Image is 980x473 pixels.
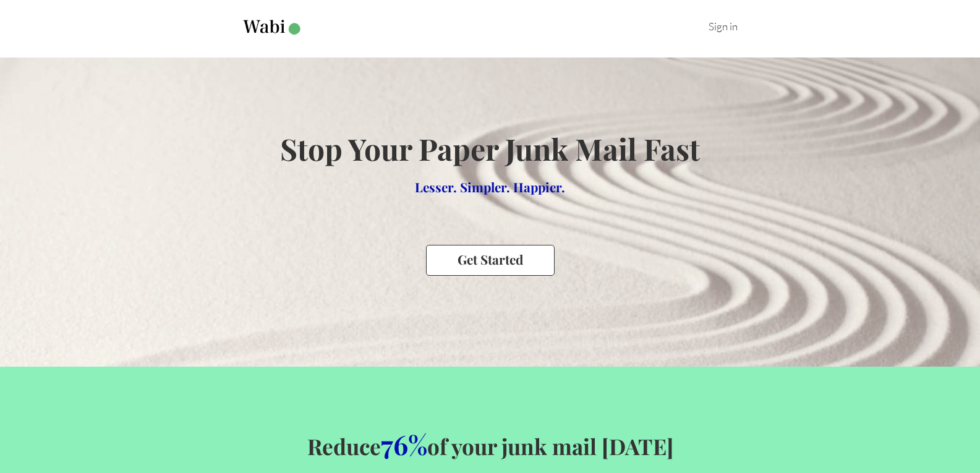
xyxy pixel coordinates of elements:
h2: Reduce of your junk mail [DATE] [20,426,960,462]
img: Wabi [243,20,303,35]
button: Get Started [426,245,555,275]
h1: Stop Your Paper Junk Mail Fast [280,129,700,168]
span: 76% [381,426,427,462]
h2: Lesser. Simpler. Happier. [280,178,700,195]
a: Sign in [709,20,738,33]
